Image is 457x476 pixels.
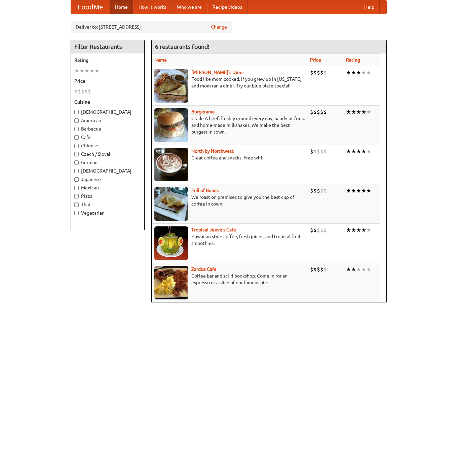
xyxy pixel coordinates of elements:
[366,187,371,194] li: ★
[313,108,317,116] li: $
[84,67,89,74] li: ★
[313,69,317,76] li: $
[110,0,133,14] a: Home
[74,142,141,149] label: Chinese
[74,88,78,95] li: $
[154,76,305,89] p: Food like mom cooked, if you grew up in [US_STATE] and mom ran a diner. Try our blue plate special!
[351,108,356,116] li: ★
[310,57,321,63] a: Price
[133,0,172,14] a: How it works
[74,177,79,182] input: Japanese
[310,187,313,194] li: $
[74,118,79,123] input: American
[78,88,81,95] li: $
[154,69,188,103] img: sallys.jpg
[74,194,79,198] input: Pizza
[310,148,313,155] li: $
[310,226,313,234] li: $
[74,117,141,124] label: American
[356,148,361,155] li: ★
[323,69,327,76] li: $
[74,151,141,157] label: Czech / Slovak
[79,67,84,74] li: ★
[320,69,323,76] li: $
[356,266,361,273] li: ★
[211,24,227,30] a: Change
[74,211,79,215] input: Vegetarian
[89,67,94,74] li: ★
[346,187,351,194] li: ★
[74,210,141,216] label: Vegetarian
[346,226,351,234] li: ★
[310,69,313,76] li: $
[154,115,305,135] p: Grade A beef, freshly ground every day, hand-cut fries, and home-made milkshakes. We make the bes...
[191,227,236,232] a: Tropical Jeeve's Cafe
[310,266,313,273] li: $
[359,0,380,14] a: Help
[74,109,141,115] label: [DEMOGRAPHIC_DATA]
[81,88,84,95] li: $
[346,148,351,155] li: ★
[94,67,100,74] li: ★
[154,154,305,161] p: Great coffee and snacks. Free wifi.
[74,135,79,140] input: Cafe
[74,57,141,64] h5: Rating
[356,69,361,76] li: ★
[74,184,141,191] label: Mexican
[191,148,234,154] a: North by Northwest
[346,57,360,63] a: Rating
[317,226,320,234] li: $
[317,266,320,273] li: $
[191,109,215,114] a: Burgerama
[361,226,366,234] li: ★
[351,266,356,273] li: ★
[313,226,317,234] li: $
[154,187,188,221] img: beans.jpg
[154,266,188,299] img: zardoz.jpg
[74,203,79,207] input: Thai
[323,226,327,234] li: $
[351,187,356,194] li: ★
[351,148,356,155] li: ★
[74,67,79,74] li: ★
[320,226,323,234] li: $
[346,69,351,76] li: ★
[74,78,141,84] h5: Price
[313,187,317,194] li: $
[366,108,371,116] li: ★
[366,226,371,234] li: ★
[346,266,351,273] li: ★
[74,176,141,183] label: Japanese
[74,186,79,190] input: Mexican
[74,127,79,131] input: Barbecue
[71,21,232,33] div: Deliver to: [STREET_ADDRESS]
[366,69,371,76] li: ★
[323,266,327,273] li: $
[320,266,323,273] li: $
[191,70,244,75] a: [PERSON_NAME]'s Diner
[74,159,141,166] label: German
[155,43,210,50] ng-pluralize: 6 restaurants found!
[74,168,141,174] label: [DEMOGRAPHIC_DATA]
[317,148,320,155] li: $
[310,108,313,116] li: $
[71,0,110,14] a: FoodMe
[361,266,366,273] li: ★
[74,144,79,148] input: Chinese
[323,148,327,155] li: $
[154,272,305,286] p: Coffee bar and sci-fi bookshop. Come in for an espresso or a slice of our famous pie.
[320,187,323,194] li: $
[74,110,79,114] input: [DEMOGRAPHIC_DATA]
[323,187,327,194] li: $
[74,152,79,156] input: Czech / Slovak
[172,0,207,14] a: Who we are
[191,188,219,193] a: Full of Beans
[191,266,217,272] a: Zardoz Cafe
[154,226,188,260] img: jeeves.jpg
[320,108,323,116] li: $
